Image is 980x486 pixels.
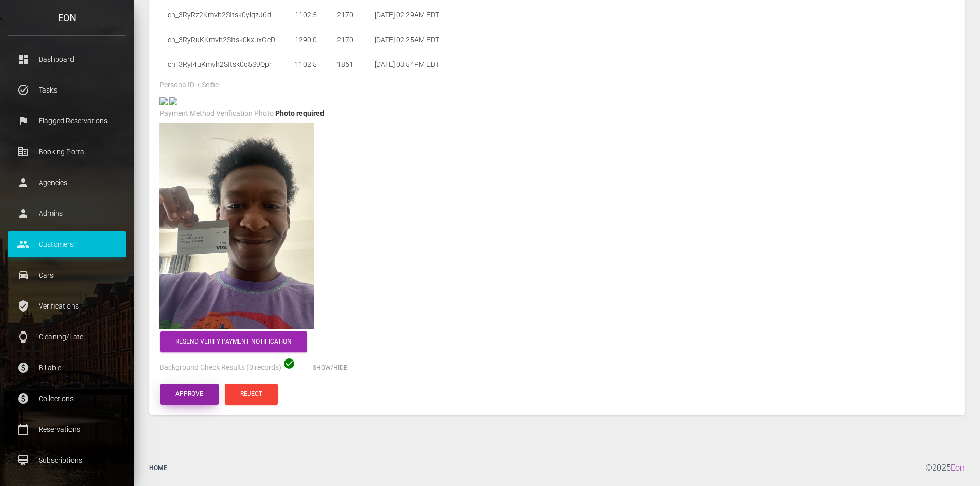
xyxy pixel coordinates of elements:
[366,29,448,50] td: [DATE] 02:25AM EDT
[15,422,118,437] p: Reservations
[15,267,118,283] p: Cars
[15,113,118,129] p: Flagged Reservations
[366,54,448,75] td: [DATE] 03:54PM EDT
[8,293,126,319] a: verified_user Verifications
[8,447,126,473] a: card_membership Subscriptions
[159,109,274,119] label: Payment Method Verification Photo
[297,357,363,379] button: Show/Hide
[283,357,295,370] span: check_circle
[159,97,168,105] img: positive-dl-front-photo.jpg
[15,51,118,67] p: Dashboard
[8,262,126,288] a: drive_eta Cars
[366,5,448,25] td: [DATE] 02:29AM EDT
[275,109,324,117] span: Photo required
[160,384,219,405] button: Approve
[287,54,329,75] td: 1102.5
[329,54,366,75] td: 1861
[8,46,126,72] a: dashboard Dashboard
[15,329,118,345] p: Cleaning/Late
[925,454,972,482] div: © 2025
[15,144,118,159] p: Booking Portal
[8,170,126,195] a: person Agencies
[159,5,287,25] td: ch_3RyRz2Kmvh2SItsk0ylgzJ6d
[15,298,118,314] p: Verifications
[15,453,118,468] p: Subscriptions
[159,54,287,75] td: ch_3RyI4uKmvh2SItsk0q5S9Qpr
[8,386,126,411] a: paid Collections
[8,201,126,226] a: person Admins
[951,463,965,473] a: Eon
[15,237,118,252] p: Customers
[8,355,126,381] a: paid Billable
[160,331,307,352] button: Resend verify payment notification
[287,29,329,50] td: 1290.0
[159,80,219,91] label: Persona ID + Selfie
[15,206,118,221] p: Admins
[15,360,118,375] p: Billable
[141,454,175,482] a: Home
[225,384,278,405] button: Reject
[169,97,177,105] img: 4d8e4b-legacy-shared-us-central1%2Fselfiefile%2Fimage%2F940252204%2Fshrine_processed%2F075875167a...
[159,123,314,329] img: image-1755796029262.jpg
[8,324,126,350] a: watch Cleaning/Late
[329,29,366,50] td: 2170
[15,82,118,98] p: Tasks
[8,108,126,134] a: flag Flagged Reservations
[329,5,366,25] td: 2170
[8,139,126,165] a: corporate_fare Booking Portal
[15,391,118,406] p: Collections
[287,5,329,25] td: 1102.5
[8,77,126,103] a: task_alt Tasks
[159,29,287,50] td: ch_3RyRuKKmvh2SItsk0kxuxGeD
[15,175,118,190] p: Agencies
[8,417,126,442] a: calendar_today Reservations
[159,363,281,373] label: Background Check Results (0 records)
[8,231,126,257] a: people Customers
